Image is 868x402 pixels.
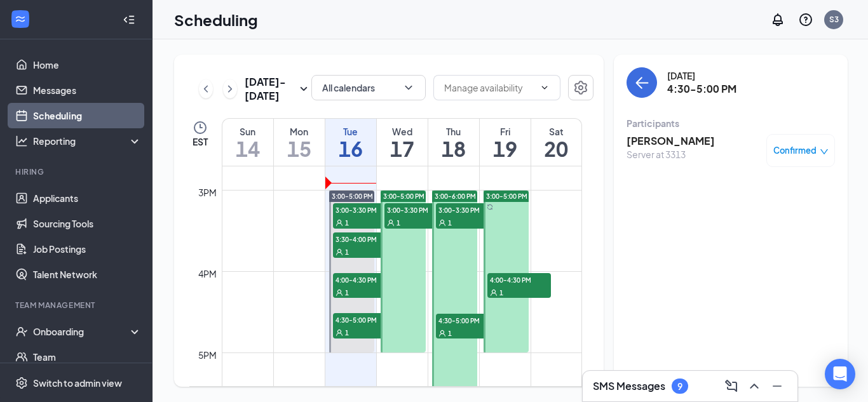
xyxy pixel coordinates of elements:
[296,81,311,97] svg: SmallChevronDown
[332,192,373,201] span: 3:00-5:00 PM
[773,144,817,157] span: Confirmed
[487,204,493,210] svg: Sync
[222,125,273,138] div: Sun
[333,313,397,326] span: 4:30-5:00 PM
[223,79,237,98] button: ChevronRight
[627,134,715,148] h3: [PERSON_NAME]
[325,119,376,166] a: September 16, 2025
[336,289,343,297] svg: User
[33,103,142,128] a: Scheduling
[438,219,446,227] svg: User
[33,325,131,338] div: Onboarding
[667,82,736,96] h3: 4:30-5:00 PM
[627,67,657,98] button: back-button
[539,83,550,93] svg: ChevronDown
[448,218,452,227] span: 1
[333,232,397,245] span: 3:30-4:00 PM
[770,12,785,27] svg: Notifications
[199,79,213,98] button: ChevronLeft
[627,148,715,161] div: Server at 3313
[15,135,28,147] svg: Analysis
[333,203,397,216] span: 3:00-3:30 PM
[15,300,139,311] div: Team Management
[402,81,415,94] svg: ChevronDown
[193,120,208,135] svg: Clock
[15,325,28,338] svg: UserCheck
[14,13,27,25] svg: WorkstreamLogo
[428,119,479,166] a: September 18, 2025
[15,377,28,389] svg: Settings
[531,119,582,166] a: September 20, 2025
[448,329,452,338] span: 1
[174,9,258,30] h1: Scheduling
[531,138,582,159] h1: 20
[274,138,325,159] h1: 15
[573,80,588,95] svg: Settings
[499,288,503,297] span: 1
[33,236,142,262] a: Job Postings
[677,381,682,392] div: 9
[444,81,534,95] input: Manage availability
[383,192,424,201] span: 3:00-5:00 PM
[245,75,296,103] h3: [DATE] - [DATE]
[747,379,762,394] svg: ChevronUp
[667,69,736,82] div: [DATE]
[428,138,479,159] h1: 18
[438,330,446,337] svg: User
[387,219,395,227] svg: User
[490,289,498,297] svg: User
[33,52,142,77] a: Home
[345,288,349,297] span: 1
[222,119,273,166] a: September 14, 2025
[222,138,273,159] h1: 14
[724,379,739,394] svg: ComposeMessage
[336,329,343,337] svg: User
[384,203,448,216] span: 3:00-3:30 PM
[196,267,219,281] div: 4pm
[744,376,764,396] button: ChevronUp
[33,344,142,370] a: Team
[634,75,649,90] svg: ArrowLeft
[436,203,499,216] span: 3:00-3:30 PM
[196,185,219,199] div: 3pm
[311,75,426,100] button: All calendarsChevronDown
[33,77,142,103] a: Messages
[33,377,122,389] div: Switch to admin view
[829,14,839,25] div: S3
[377,125,428,138] div: Wed
[345,328,349,337] span: 1
[325,125,376,138] div: Tue
[377,119,428,166] a: September 17, 2025
[770,379,785,394] svg: Minimize
[397,218,400,227] span: 1
[33,185,142,211] a: Applicants
[33,262,142,287] a: Talent Network
[721,376,742,396] button: ComposeMessage
[345,218,349,227] span: 1
[274,125,325,138] div: Mon
[487,273,551,286] span: 4:00-4:30 PM
[200,81,212,97] svg: ChevronLeft
[377,138,428,159] h1: 17
[123,13,135,26] svg: Collapse
[531,125,582,138] div: Sat
[428,125,479,138] div: Thu
[33,211,142,236] a: Sourcing Tools
[568,75,593,103] a: Settings
[15,166,139,177] div: Hiring
[480,138,531,159] h1: 19
[336,219,343,227] svg: User
[593,379,665,393] h3: SMS Messages
[325,138,376,159] h1: 16
[345,248,349,257] span: 1
[336,248,343,256] svg: User
[33,135,142,147] div: Reporting
[435,192,476,201] span: 3:00-6:00 PM
[568,75,593,100] button: Settings
[820,147,829,156] span: down
[825,359,855,389] div: Open Intercom Messenger
[486,192,527,201] span: 3:00-5:00 PM
[480,119,531,166] a: September 19, 2025
[627,117,835,130] div: Participants
[274,119,325,166] a: September 15, 2025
